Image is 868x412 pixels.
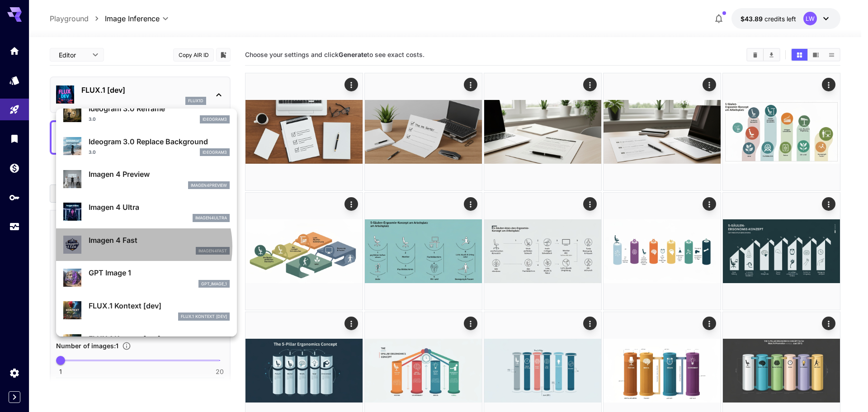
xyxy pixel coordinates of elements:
p: imagen4ultra [195,215,227,221]
div: Imagen 4 Fastimagen4fast [63,231,230,259]
p: Imagen 4 Fast [89,235,230,246]
div: Ideogram 3.0 Replace Background3.0ideogram3 [63,133,230,160]
p: FLUX.1 Kontext [dev] [181,313,227,320]
p: Ideogram 3.0 Reframe [89,103,230,114]
p: Ideogram 3.0 Replace Background [89,136,230,147]
p: imagen4fast [198,248,227,254]
p: ideogram3 [203,116,227,123]
p: imagen4preview [191,182,227,189]
div: FLUX.1 Kontext [pro] [63,330,230,357]
p: Imagen 4 Preview [89,169,230,180]
div: Imagen 4 Previewimagen4preview [63,165,230,193]
p: GPT Image 1 [89,267,230,278]
div: Imagen 4 Ultraimagen4ultra [63,198,230,226]
p: 3.0 [89,116,96,123]
p: FLUX.1 Kontext [dev] [89,300,230,311]
p: gpt_image_1 [201,281,227,287]
p: Imagen 4 Ultra [89,202,230,213]
p: ideogram3 [203,149,227,156]
div: FLUX.1 Kontext [dev]FLUX.1 Kontext [dev] [63,297,230,324]
div: GPT Image 1gpt_image_1 [63,264,230,291]
p: FLUX.1 Kontext [pro] [89,333,230,344]
p: 3.0 [89,149,96,156]
div: Ideogram 3.0 Reframe3.0ideogram3 [63,99,230,127]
